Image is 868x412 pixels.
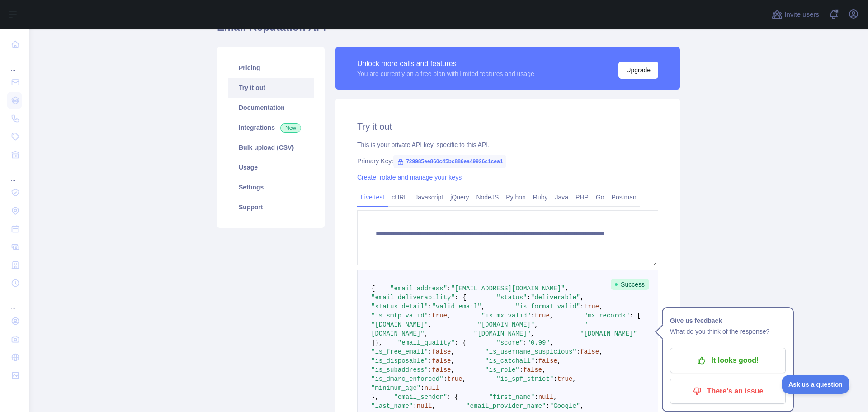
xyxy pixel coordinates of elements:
[228,177,314,197] a: Settings
[523,366,542,374] span: false
[280,123,301,133] span: New
[388,190,411,204] a: cURL
[7,54,22,72] div: ...
[428,312,432,319] span: :
[443,375,447,383] span: :
[550,339,553,346] span: ,
[357,120,658,133] h2: Try it out
[515,303,580,310] span: "is_format_valid"
[580,294,584,301] span: ,
[357,69,534,78] div: You are currently on a free plan with limited features and usage
[390,285,447,292] span: "email_address"
[371,403,413,410] span: "last_name"
[462,375,466,383] span: ,
[371,393,379,401] span: },
[576,348,580,355] span: :
[228,157,314,177] a: Usage
[784,9,819,20] span: Invite users
[371,348,428,355] span: "is_free_email"
[217,20,680,42] h1: Email Reputation API
[572,375,576,383] span: ,
[228,197,314,217] a: Support
[546,403,550,410] span: :
[534,357,538,365] span: :
[371,312,428,319] span: "is_smtp_valid"
[565,285,569,292] span: ,
[455,339,466,346] span: : {
[425,384,440,392] span: null
[523,339,527,346] span: :
[371,285,375,292] span: {
[670,326,786,337] p: What do you think of the response?
[228,58,314,78] a: Pricing
[608,190,640,204] a: Postman
[371,384,420,392] span: "minimum_age"
[599,303,603,310] span: ,
[472,190,502,204] a: NodeJS
[538,357,557,365] span: false
[432,357,451,365] span: false
[432,403,435,410] span: ,
[228,137,314,157] a: Bulk upload (CSV)
[428,303,432,310] span: :
[394,393,447,401] span: "email_sender"
[451,285,565,292] span: "[EMAIL_ADDRESS][DOMAIN_NAME]"
[557,357,561,365] span: ,
[371,375,443,383] span: "is_dmarc_enforced"
[455,294,466,301] span: : {
[447,190,472,204] a: jQuery
[432,366,451,374] span: false
[432,348,451,355] span: false
[496,294,527,301] span: "status"
[677,353,779,368] p: It looks good!
[496,375,553,383] span: "is_spf_strict"
[553,393,557,401] span: ,
[670,315,786,326] h1: Give us feedback
[519,366,523,374] span: :
[371,366,428,374] span: "is_subaddress"
[357,174,462,181] a: Create, rotate and manage your keys
[584,303,599,310] span: true
[580,303,584,310] span: :
[466,403,546,410] span: "email_provider_name"
[417,403,432,410] span: null
[485,357,534,365] span: "is_catchall"
[496,339,523,346] span: "score"
[670,379,786,404] button: There's an issue
[531,312,534,319] span: :
[451,357,454,365] span: ,
[357,156,658,166] div: Primary Key:
[502,190,529,204] a: Python
[357,190,388,204] a: Live test
[531,330,534,337] span: ,
[611,279,649,290] span: Success
[529,190,552,204] a: Ruby
[527,339,550,346] span: "0.99"
[550,312,553,319] span: ,
[550,403,580,410] span: "Google"
[371,357,428,365] span: "is_disposable"
[371,339,375,346] span: ]
[481,312,531,319] span: "is_mx_valid"
[534,393,538,401] span: :
[447,393,458,401] span: : {
[618,62,658,79] button: Upgrade
[357,58,534,69] div: Unlock more calls and features
[228,98,314,118] a: Documentation
[584,312,630,319] span: "mx_records"
[580,348,599,355] span: false
[7,165,22,183] div: ...
[527,294,531,301] span: :
[538,393,554,401] span: null
[357,140,658,149] div: This is your private API key, specific to this API.
[428,366,432,374] span: :
[411,190,447,204] a: Javascript
[629,312,641,319] span: : [
[371,294,455,301] span: "email_deliverability"
[447,375,462,383] span: true
[485,348,576,355] span: "is_username_suspicious"
[474,330,531,337] span: "[DOMAIN_NAME]"
[770,7,821,22] button: Invite users
[677,384,779,399] p: There's an issue
[451,348,454,355] span: ,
